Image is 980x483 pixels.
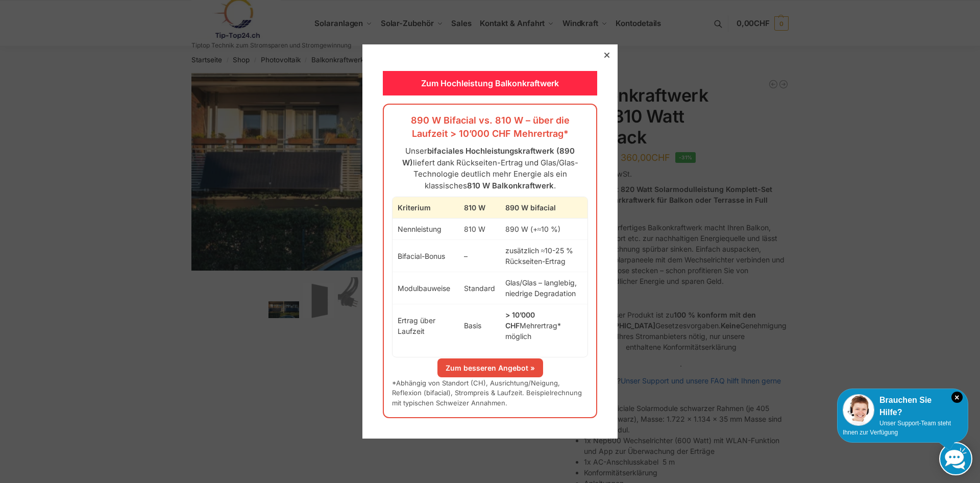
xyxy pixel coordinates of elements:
p: *Abhängig von Standort (CH), Ausrichtung/Neigung, Reflexion (bifacial), Strompreis & Laufzeit. Be... [392,378,588,408]
strong: 810 W Balkonkraftwerk [467,181,554,190]
span: Unser Support-Team steht Ihnen zur Verfügung [843,420,951,436]
img: Customer service [843,394,874,426]
td: Nennleistung [393,219,459,240]
td: Mehrertrag* möglich [500,304,587,347]
th: 810 W [459,197,500,219]
strong: bifaciales Hochleistungskraftwerk (890 W) [402,146,575,167]
td: 810 W [459,219,500,240]
td: Bifacial-Bonus [393,240,459,272]
h3: 890 W Bifacial vs. 810 W – über die Laufzeit > 10’000 CHF Mehrertrag* [392,114,588,140]
td: – [459,240,500,272]
i: Schließen [951,392,963,403]
strong: > 10’000 CHF [505,310,535,330]
p: Unser liefert dank Rückseiten-Ertrag und Glas/Glas-Technologie deutlich mehr Energie als ein klas... [392,146,588,191]
th: 890 W bifacial [500,197,587,219]
td: Basis [459,304,500,347]
td: Modulbauweise [393,272,459,304]
td: Ertrag über Laufzeit [393,304,459,347]
div: Brauchen Sie Hilfe? [843,394,963,419]
td: 890 W (+≈10 %) [500,219,587,240]
div: Zum Hochleistung Balkonkraftwerk [383,71,597,95]
td: Standard [459,272,500,304]
a: Zum besseren Angebot » [437,358,543,377]
td: zusätzlich ≈10-25 % Rückseiten-Ertrag [500,240,587,272]
th: Kriterium [393,197,459,219]
td: Glas/Glas – langlebig, niedrige Degradation [500,272,587,304]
